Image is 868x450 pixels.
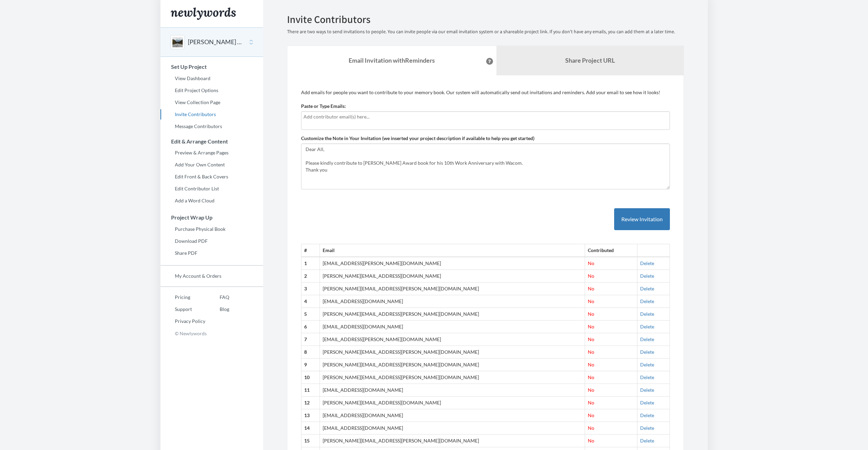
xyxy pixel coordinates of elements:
a: Add Your Own Content [160,160,263,170]
th: 7 [301,333,320,346]
span: No [588,362,594,367]
span: No [588,286,594,291]
th: Contributed [585,244,637,257]
a: Delete [640,387,654,393]
a: Delete [640,260,654,266]
strong: Email Invitation with Reminders [349,57,435,64]
a: View Dashboard [160,73,263,84]
a: Delete [640,336,654,342]
p: © Newlywords [160,328,263,339]
a: Edit Front & Back Covers [160,172,263,182]
a: Blog [205,304,229,314]
input: Add contributor email(s) here... [303,113,668,121]
a: Share PDF [160,248,263,258]
td: [EMAIL_ADDRESS][DOMAIN_NAME] [320,384,585,397]
textarea: Dear All, Please kindly contribute to [PERSON_NAME] Award book for his 10th Work Anniversary with... [301,143,670,189]
a: Invite Contributors [160,109,263,120]
th: 6 [301,321,320,333]
h2: Invite Contributors [287,14,684,25]
a: Delete [640,311,654,317]
a: Download PDF [160,236,263,246]
button: Review Invitation [614,208,670,230]
td: [PERSON_NAME][EMAIL_ADDRESS][PERSON_NAME][DOMAIN_NAME] [320,359,585,371]
td: [PERSON_NAME][EMAIL_ADDRESS][PERSON_NAME][DOMAIN_NAME] [320,346,585,359]
td: [PERSON_NAME][EMAIL_ADDRESS][DOMAIN_NAME] [320,397,585,409]
th: Email [320,244,585,257]
a: FAQ [205,292,229,302]
th: 9 [301,359,320,371]
span: No [588,387,594,393]
a: View Collection Page [160,97,263,108]
span: No [588,336,594,342]
span: No [588,349,594,355]
p: Add emails for people you want to contribute to your memory book. Our system will automatically s... [301,89,670,96]
td: [PERSON_NAME][EMAIL_ADDRESS][PERSON_NAME][DOMAIN_NAME] [320,435,585,447]
td: [EMAIL_ADDRESS][DOMAIN_NAME] [320,422,585,435]
a: Delete [640,298,654,304]
a: Delete [640,425,654,431]
td: [PERSON_NAME][EMAIL_ADDRESS][PERSON_NAME][DOMAIN_NAME] [320,308,585,321]
h3: Edit & Arrange Content [161,138,263,145]
a: Edit Project Options [160,85,263,96]
th: 10 [301,371,320,384]
a: Edit Contributor List [160,184,263,194]
th: 13 [301,409,320,422]
th: 12 [301,397,320,409]
p: There are two ways to send invitations to people. You can invite people via our email invitation ... [287,28,684,35]
th: 5 [301,308,320,321]
th: 4 [301,295,320,308]
span: No [588,298,594,304]
a: Message Contributors [160,121,263,132]
a: Preview & Arrange Pages [160,148,263,158]
a: Add a Word Cloud [160,196,263,206]
td: [EMAIL_ADDRESS][PERSON_NAME][DOMAIN_NAME] [320,257,585,270]
a: Pricing [160,292,205,302]
a: Delete [640,273,654,279]
span: No [588,412,594,418]
a: Delete [640,349,654,355]
a: Delete [640,374,654,380]
span: No [588,311,594,317]
img: Newlywords logo [171,8,236,20]
span: No [588,425,594,431]
a: Purchase Physical Book [160,224,263,234]
span: No [588,374,594,380]
b: Share Project URL [565,57,615,64]
td: [PERSON_NAME][EMAIL_ADDRESS][DOMAIN_NAME] [320,270,585,283]
th: 8 [301,346,320,359]
span: No [588,400,594,405]
a: Delete [640,438,654,443]
th: 11 [301,384,320,397]
td: [EMAIL_ADDRESS][PERSON_NAME][DOMAIN_NAME] [320,333,585,346]
td: [PERSON_NAME][EMAIL_ADDRESS][PERSON_NAME][DOMAIN_NAME] [320,371,585,384]
button: [PERSON_NAME] 10 Year Milestone Award [188,38,243,47]
span: No [588,273,594,279]
th: 2 [301,270,320,283]
td: [EMAIL_ADDRESS][DOMAIN_NAME] [320,321,585,333]
a: Delete [640,324,654,329]
th: # [301,244,320,257]
td: [EMAIL_ADDRESS][DOMAIN_NAME] [320,295,585,308]
a: Support [160,304,205,314]
a: Delete [640,412,654,418]
th: 1 [301,257,320,270]
a: Privacy Policy [160,316,205,326]
span: No [588,438,594,443]
a: Delete [640,400,654,405]
span: No [588,260,594,266]
a: Delete [640,362,654,367]
th: 15 [301,435,320,447]
th: 14 [301,422,320,435]
label: Paste or Type Emails: [301,103,346,110]
td: [EMAIL_ADDRESS][DOMAIN_NAME] [320,409,585,422]
th: 3 [301,283,320,295]
label: Customize the Note in Your Invitation (we inserted your project description if available to help ... [301,135,534,142]
td: [PERSON_NAME][EMAIL_ADDRESS][PERSON_NAME][DOMAIN_NAME] [320,283,585,295]
a: Delete [640,286,654,291]
span: No [588,324,594,329]
h3: Project Wrap Up [161,214,263,221]
h3: Set Up Project [161,64,263,70]
a: My Account & Orders [160,271,263,281]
